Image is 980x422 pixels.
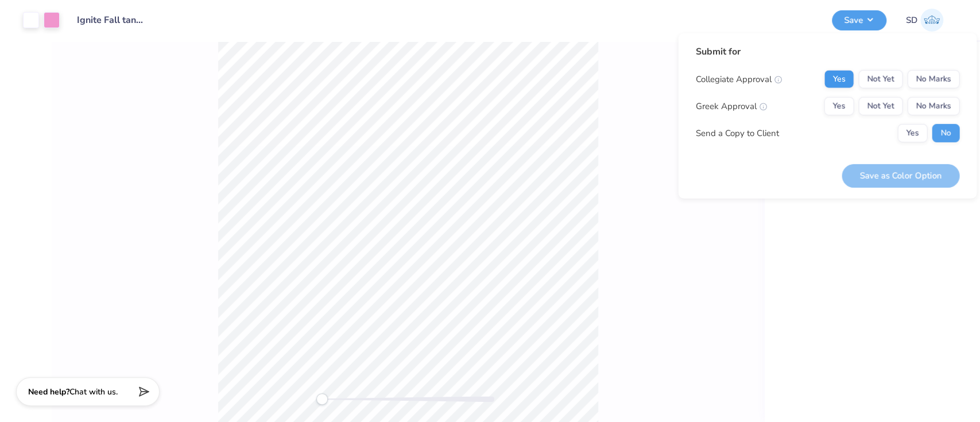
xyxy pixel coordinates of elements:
span: SD [906,14,917,27]
img: Sparsh Drolia [920,9,943,32]
a: SD [901,9,948,32]
button: Not Yet [858,97,902,115]
div: Submit for [695,45,959,59]
div: Send a Copy to Client [695,127,778,140]
button: No [932,124,959,142]
div: Accessibility label [316,393,328,405]
button: No Marks [907,70,959,88]
input: Untitled Design [68,9,153,32]
button: Yes [897,124,927,142]
button: Yes [824,97,854,115]
button: No Marks [907,97,959,115]
button: Yes [824,70,854,88]
button: Save [832,10,886,30]
span: Chat with us. [69,386,118,397]
div: Collegiate Approval [695,73,782,86]
button: Not Yet [858,70,902,88]
strong: Need help? [28,386,69,397]
div: Greek Approval [695,100,767,113]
